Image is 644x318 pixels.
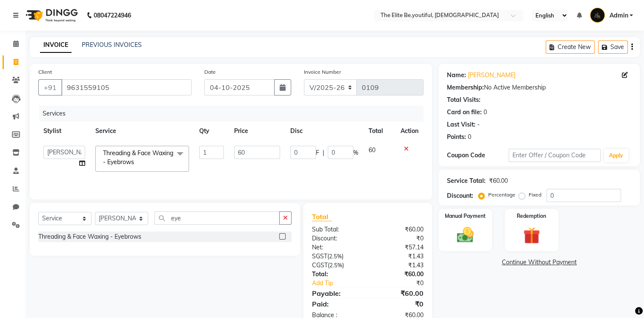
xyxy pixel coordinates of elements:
span: SGST [312,252,327,260]
label: Fixed [529,191,541,199]
a: Continue Without Payment [440,258,638,267]
span: 60 [369,146,375,154]
div: Name: [447,71,466,80]
input: Search or Scan [155,211,280,225]
div: ₹0 [368,299,430,309]
button: +91 [38,79,62,95]
div: ( ) [306,252,368,261]
div: Discount: [306,234,368,243]
div: ( ) [306,261,368,270]
label: Client [38,68,52,76]
input: Search by Name/Mobile/Email/Code [61,79,192,95]
label: Invoice Number [304,68,341,76]
div: Service Total: [447,176,486,185]
div: ₹60.00 [368,225,430,234]
label: Date [204,68,216,76]
span: Admin [609,11,628,20]
span: % [353,148,358,157]
span: | [323,148,324,157]
div: ₹60.00 [368,288,430,298]
th: Qty [194,121,229,141]
th: Price [229,121,285,141]
img: logo [22,3,80,27]
input: Enter Offer / Coupon Code [509,149,601,162]
span: Threading & Face Waxing - Eyebrows [103,149,173,166]
span: CGST [312,261,328,269]
div: ₹1.43 [368,261,430,270]
div: ₹0 [368,234,430,243]
div: Membership: [447,83,484,92]
div: Paid: [306,299,368,309]
div: Coupon Code [447,151,508,160]
th: Service [90,121,194,141]
div: Threading & Face Waxing - Eyebrows [38,232,141,241]
th: Total [364,121,395,141]
div: Discount: [447,191,473,200]
div: Total: [306,270,368,279]
div: Points: [447,133,466,142]
span: 2.5% [329,262,342,269]
div: Total Visits: [447,95,481,104]
div: No Active Membership [447,83,631,92]
div: Services [39,106,430,121]
img: _gift.svg [518,225,545,246]
div: - [477,120,480,129]
span: Total [312,212,332,221]
div: 0 [484,108,487,117]
div: ₹0 [378,279,430,288]
a: PREVIOUS INVOICES [82,41,142,49]
a: INVOICE [40,38,72,53]
div: ₹60.00 [368,270,430,279]
label: Percentage [488,191,515,199]
button: Create New [546,40,595,54]
div: 0 [468,133,471,142]
div: ₹1.43 [368,252,430,261]
button: Apply [604,149,628,162]
span: 2.5% [329,253,342,260]
div: ₹57.14 [368,243,430,252]
span: F [316,148,319,157]
div: Payable: [306,288,368,298]
button: Save [598,40,628,54]
div: Net: [306,243,368,252]
a: x [134,158,138,166]
div: Card on file: [447,108,482,117]
label: Manual Payment [445,212,486,220]
a: [PERSON_NAME] [468,71,515,80]
th: Stylist [38,121,90,141]
b: 08047224946 [94,3,131,27]
img: _cash.svg [452,225,479,245]
th: Action [395,121,424,141]
div: Last Visit: [447,120,475,129]
label: Redemption [517,212,546,220]
a: Add Tip [306,279,378,288]
div: Sub Total: [306,225,368,234]
img: Admin [590,8,605,23]
div: ₹60.00 [489,176,508,185]
th: Disc [285,121,364,141]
